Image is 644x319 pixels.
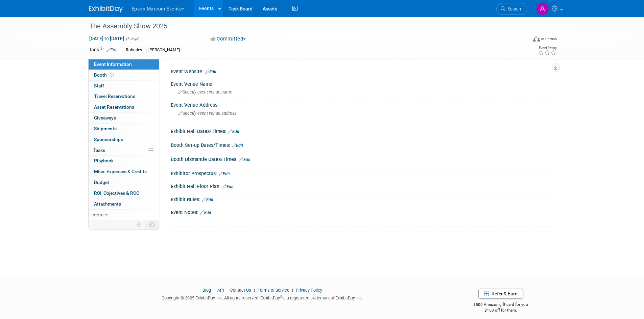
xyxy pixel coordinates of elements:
div: In-Person [541,36,557,42]
a: Edit [219,171,230,176]
span: more [93,212,103,217]
a: Edit [205,70,216,74]
span: | [225,288,229,293]
span: | [252,288,257,293]
a: Edit [228,129,239,134]
span: Travel Reservations [94,94,135,99]
sup: ® [280,295,282,299]
div: Event Notes: [171,207,555,216]
a: Blog [202,288,211,293]
span: | [212,288,216,293]
span: Staff [94,83,104,88]
a: Privacy Policy [296,288,322,293]
a: Giveaways [89,113,159,123]
a: Refer & Earn [478,289,523,299]
div: Event Venue Name: [171,79,555,87]
img: Format-Inperson.png [533,36,540,42]
a: Asset Reservations [89,102,159,112]
a: Attachments [89,199,159,209]
td: Toggle Event Tabs [145,220,159,229]
div: Exhibit Hall Floor Plan: [171,181,555,190]
a: Shipments [89,124,159,134]
a: Edit [222,184,234,189]
a: Sponsorships [89,134,159,145]
div: Booth Set-up Dates/Times: [171,140,555,149]
div: Event Venue Address: [171,100,555,108]
span: Shipments [94,126,117,131]
span: ROI, Objectives & ROO [94,190,139,196]
div: $500 Amazon gift card for you, [446,297,555,313]
a: Staff [89,81,159,91]
span: Booth [94,72,115,78]
span: Playbook [94,158,114,163]
span: Budget [94,180,109,185]
span: | [290,288,295,293]
div: Event Rating [538,46,556,50]
span: Giveaways [94,115,116,121]
a: more [89,210,159,220]
td: Personalize Event Tab Strip [134,220,145,229]
a: Booth [89,70,159,80]
span: (3 days) [125,37,140,41]
span: Specify event venue address [178,111,236,116]
a: Edit [232,143,243,148]
div: The Assembly Show 2025 [87,20,517,32]
span: to [103,36,110,41]
a: Edit [106,48,118,52]
a: Terms of Service [258,288,289,293]
button: Committed [208,35,248,43]
div: Copyright © 2025 ExhibitDay, Inc. All rights reserved. ExhibitDay is a registered trademark of Ex... [89,293,436,301]
div: Booth Dismantle Dates/Times: [171,154,555,163]
div: Exhibit Hall Dates/Times: [171,126,555,135]
a: Contact Us [230,288,251,293]
a: Edit [239,157,251,162]
span: Search [505,6,521,11]
a: Tasks [89,145,159,156]
a: Playbook [89,156,159,166]
div: Robotics [124,47,144,54]
span: [DATE] [DATE] [89,35,124,42]
span: Misc. Expenses & Credits [94,169,147,174]
a: ROI, Objectives & ROO [89,188,159,198]
div: Event Website: [171,67,555,75]
div: $150 off for them. [446,308,555,313]
span: Sponsorships [94,137,123,142]
a: Event Information [89,59,159,70]
span: Specify event venue name [178,89,232,95]
a: Misc. Expenses & Credits [89,166,159,177]
span: Attachments [94,201,121,207]
div: [PERSON_NAME] [146,47,182,54]
img: ExhibitDay [89,6,123,12]
td: Tags [89,46,118,54]
span: Asset Reservations [94,104,134,110]
a: Travel Reservations [89,91,159,102]
div: Event Format [487,35,557,45]
span: Booth not reserved yet [109,72,115,77]
a: API [217,288,224,293]
div: Exhibitor Prospectus: [171,168,555,177]
img: Annie Tennet [536,2,549,15]
span: Event Information [94,61,132,67]
a: Search [496,3,527,15]
a: Edit [200,210,211,215]
a: Edit [202,197,213,202]
div: Exhibit Rules: [171,194,555,203]
span: Tasks [93,148,105,153]
a: Budget [89,177,159,188]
